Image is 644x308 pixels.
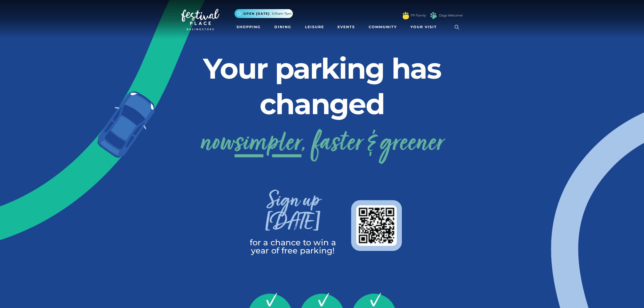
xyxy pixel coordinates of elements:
a: Shopping [235,22,263,32]
button: Open [DATE] 9.30am-7pm [235,9,293,18]
p: for a chance to win a year of free parking! [242,238,344,255]
a: nowsimpler, faster & greener [200,124,444,164]
a: Community [367,22,399,32]
h3: Sign up [DATE] [242,191,344,238]
a: Dogs Welcome! [439,13,463,18]
a: FP Family [411,13,426,18]
span: simpler [235,124,301,164]
span: Open [DATE] [243,11,270,16]
a: Dining [272,22,293,32]
img: Festival Place Logo [181,9,219,30]
span: Your Visit [410,24,437,30]
a: Your Visit [408,22,441,32]
span: 9.30am-7pm [272,11,292,16]
a: Events [335,22,357,32]
a: Leisure [303,22,326,32]
h2: Your parking has changed [181,51,463,122]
